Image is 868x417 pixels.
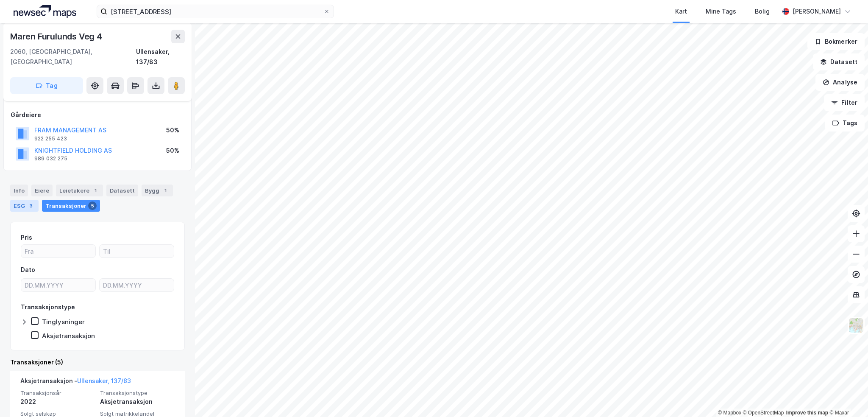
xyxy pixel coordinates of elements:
div: Mine Tags [706,6,736,17]
div: 50% [166,146,179,156]
span: Transaksjonstype [100,389,175,397]
a: OpenStreetMap [743,410,784,416]
div: 1 [161,186,170,195]
button: Filter [824,94,865,111]
div: 2022 [20,397,95,407]
button: Tag [10,77,83,94]
div: 989 032 275 [34,155,67,162]
div: Kontrollprogram for chat [826,376,868,417]
div: 50% [166,125,179,135]
button: Analyse [815,74,865,91]
div: Eiere [31,185,53,196]
div: Tinglysninger [42,318,85,326]
img: Z [848,317,864,333]
iframe: Chat Widget [826,376,868,417]
img: logo.a4113a55bc3d86da70a041830d287a7e.svg [14,5,76,18]
div: Dato [21,265,35,275]
div: Pris [21,232,32,243]
button: Tags [825,115,865,132]
div: Transaksjonstype [21,302,75,312]
div: Transaksjoner [42,200,100,212]
input: Fra [21,245,95,257]
div: Info [10,185,28,196]
a: Mapbox [718,410,741,416]
div: ESG [10,200,39,212]
div: 3 [27,202,35,210]
div: Aksjetransaksjon - [20,376,131,389]
div: 922 255 423 [34,135,67,142]
div: Gårdeiere [11,110,184,120]
div: 2060, [GEOGRAPHIC_DATA], [GEOGRAPHIC_DATA] [10,47,136,67]
input: DD.MM.YYYY [100,279,174,291]
div: Maren Furulunds Veg 4 [10,30,104,43]
span: Transaksjonsår [20,389,95,397]
div: Aksjetransaksjon [42,332,95,340]
a: Ullensaker, 137/83 [77,377,131,384]
div: Leietakere [56,185,103,196]
div: Transaksjoner (5) [10,357,185,367]
button: Bokmerker [807,33,865,50]
div: Bygg [142,185,173,196]
input: Søk på adresse, matrikkel, gårdeiere, leietakere eller personer [107,5,323,18]
a: Improve this map [786,410,828,416]
input: DD.MM.YYYY [21,279,95,291]
input: Til [100,245,174,257]
div: Datasett [106,185,138,196]
div: Bolig [755,6,770,17]
div: Ullensaker, 137/83 [136,47,185,67]
div: Aksjetransaksjon [100,397,175,407]
div: 1 [91,186,100,195]
div: 5 [88,202,97,210]
div: Kart [675,6,687,17]
div: [PERSON_NAME] [793,6,841,17]
button: Datasett [813,53,865,70]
